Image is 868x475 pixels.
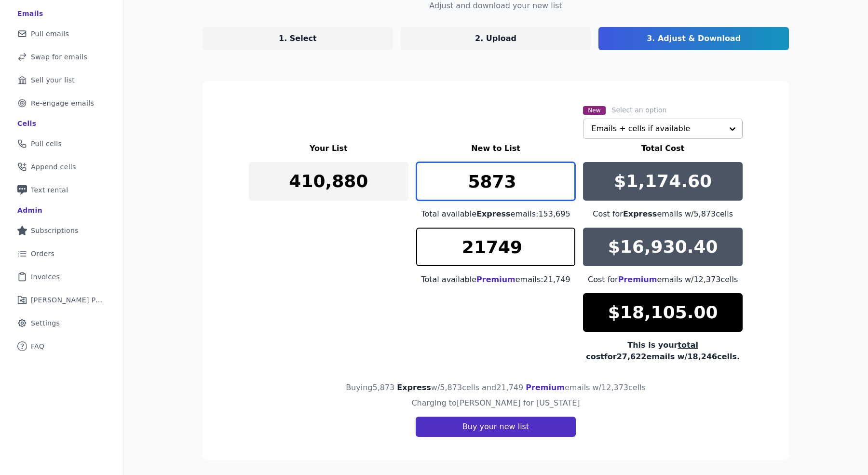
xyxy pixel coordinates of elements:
span: Orders [31,249,54,258]
span: Express [476,209,511,218]
a: Text rental [8,179,115,201]
span: Invoices [31,272,60,282]
a: Append cells [8,156,115,177]
h4: Charging to [PERSON_NAME] for [US_STATE] [411,397,580,409]
span: Text rental [31,185,68,195]
div: Cost for emails w/ 12,373 cells [583,274,743,285]
span: Swap for emails [31,52,87,62]
span: [PERSON_NAME] Performance [31,295,104,305]
label: Select an option [612,105,667,115]
a: 1. Select [203,27,393,50]
p: 1. Select [279,33,317,44]
a: Pull cells [8,133,115,154]
span: Premium [526,383,565,392]
span: Sell your list [31,75,75,85]
p: 2. Upload [475,33,516,44]
a: Re-engage emails [8,93,115,114]
a: Subscriptions [8,220,115,241]
span: Subscriptions [31,226,79,235]
span: Append cells [31,162,76,172]
span: Premium [476,275,515,284]
a: Invoices [8,266,115,287]
span: FAQ [31,341,44,351]
div: Cost for emails w/ 5,873 cells [583,208,743,220]
div: This is your for 27,622 emails w/ 18,246 cells. [583,339,743,363]
a: [PERSON_NAME] Performance [8,289,115,311]
span: Premium [618,275,657,284]
span: Re-engage emails [31,98,94,108]
a: Orders [8,243,115,264]
span: Pull cells [31,139,62,149]
span: Pull emails [31,29,69,39]
h4: Buying 5,873 w/ 5,873 cells and 21,749 emails w/ 12,373 cells [346,382,646,394]
a: Sell your list [8,69,115,91]
button: Buy your new list [416,417,576,437]
a: 2. Upload [401,27,591,50]
p: 410,880 [289,172,368,191]
a: Pull emails [8,23,115,44]
div: Total available emails: 21,749 [416,274,576,285]
p: $16,930.40 [608,237,718,257]
p: $1,174.60 [614,172,712,191]
div: Cells [17,119,36,128]
h3: New to List [416,143,576,154]
span: Express [397,383,431,392]
p: 3. Adjust & Download [647,33,741,44]
a: FAQ [8,336,115,357]
div: Total available emails: 153,695 [416,208,576,220]
span: Settings [31,318,60,328]
h3: Your List [249,143,408,154]
span: Express [623,209,657,218]
div: Admin [17,205,42,215]
a: 3. Adjust & Download [598,27,789,50]
div: Emails [17,9,43,18]
p: $18,105.00 [608,303,718,322]
a: Swap for emails [8,46,115,68]
span: New [583,106,605,115]
a: Settings [8,312,115,334]
h3: Total Cost [583,143,743,154]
